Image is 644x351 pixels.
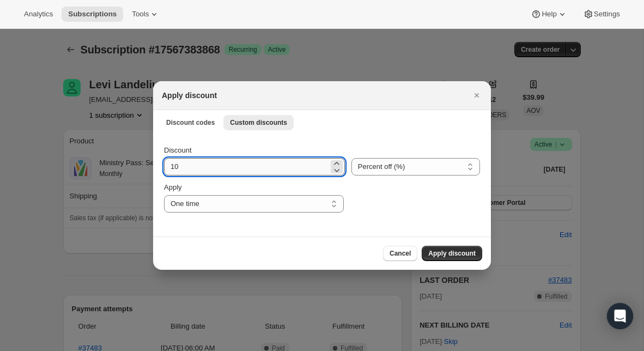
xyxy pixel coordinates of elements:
[62,7,123,22] button: Subscriptions
[17,7,59,22] button: Analytics
[542,10,556,19] span: Help
[469,88,484,103] button: Close
[576,7,627,22] button: Settings
[164,183,182,191] span: Apply
[166,118,215,127] span: Discount codes
[132,10,149,19] span: Tools
[162,90,217,101] h2: Apply discount
[524,7,574,22] button: Help
[607,303,633,329] div: Open Intercom Messenger
[24,10,53,19] span: Analytics
[160,115,221,130] button: Discount codes
[164,146,192,154] span: Discount
[428,249,476,258] span: Apply discount
[68,10,117,19] span: Subscriptions
[390,249,411,258] span: Cancel
[383,246,417,261] button: Cancel
[594,10,620,19] span: Settings
[153,134,491,237] div: Custom discounts
[230,118,287,127] span: Custom discounts
[422,246,482,261] button: Apply discount
[223,115,294,130] button: Custom discounts
[125,7,166,22] button: Tools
